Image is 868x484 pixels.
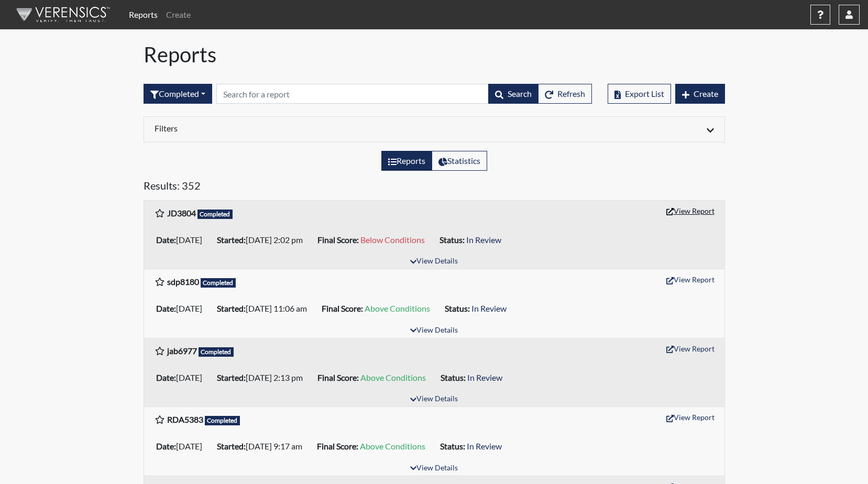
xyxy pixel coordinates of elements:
span: Export List [625,89,664,98]
button: View Report [662,340,719,357]
button: Completed [144,84,212,104]
span: Completed [201,278,236,288]
span: Below Conditions [360,235,425,245]
button: View Details [405,255,463,269]
span: In Review [471,303,507,313]
li: [DATE] [152,369,213,386]
button: View Report [662,203,719,219]
span: Refresh [557,89,585,98]
li: [DATE] 2:13 pm [213,369,313,386]
li: [DATE] 2:02 pm [213,232,313,248]
a: Reports [125,4,162,25]
button: Export List [608,84,671,104]
label: View statistics about completed interviews [432,151,487,171]
button: Create [675,84,725,104]
button: View Details [405,324,463,338]
button: View Details [405,461,463,476]
b: Final Score: [317,372,359,382]
span: Above Conditions [365,303,430,313]
div: Filter by interview status [144,84,212,104]
label: View the list of reports [381,151,432,171]
b: Date: [156,303,176,313]
span: Above Conditions [360,441,425,451]
span: In Review [467,441,502,451]
li: [DATE] [152,232,213,248]
b: JD3804 [167,208,196,218]
input: Search by Registration ID, Interview Number, or Investigation Name. [216,84,489,104]
b: Status: [445,303,470,313]
b: Status: [440,441,465,451]
h1: Reports [144,42,725,67]
button: View Report [662,409,719,425]
li: [DATE] [152,438,213,455]
b: Final Score: [317,441,358,451]
span: In Review [466,235,501,245]
b: Date: [156,372,176,382]
li: [DATE] 11:06 am [213,300,317,317]
h6: Filters [155,123,426,133]
span: Create [694,89,718,98]
span: Above Conditions [360,372,426,382]
span: In Review [467,372,502,382]
b: Final Score: [322,303,363,313]
b: Date: [156,235,176,245]
a: Create [162,4,195,25]
button: View Report [662,271,719,288]
b: Started: [217,235,246,245]
span: Completed [197,210,233,219]
h5: Results: 352 [144,179,725,196]
div: Click to expand/collapse filters [147,123,722,136]
span: Search [508,89,532,98]
li: [DATE] [152,300,213,317]
li: [DATE] 9:17 am [213,438,313,455]
b: Date: [156,441,176,451]
b: Status: [441,372,466,382]
span: Completed [199,347,234,357]
b: jab6977 [167,346,197,356]
b: sdp8180 [167,277,199,287]
b: Started: [217,441,246,451]
b: Final Score: [317,235,359,245]
button: View Details [405,392,463,406]
span: Completed [205,416,240,425]
b: Started: [217,303,246,313]
button: Refresh [538,84,592,104]
b: Started: [217,372,246,382]
b: RDA5383 [167,414,203,424]
b: Status: [440,235,465,245]
button: Search [488,84,539,104]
